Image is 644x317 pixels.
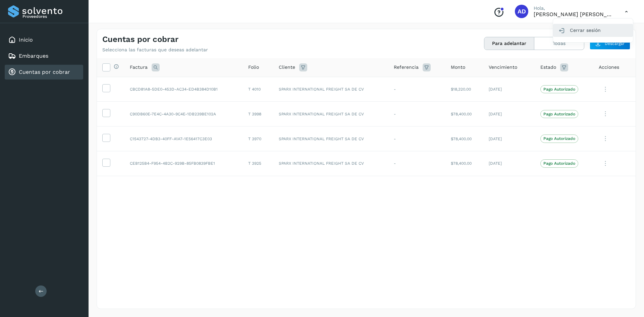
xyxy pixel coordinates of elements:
div: Embarques [5,49,83,63]
div: Cerrar sesión [553,24,633,37]
div: Inicio [5,33,83,47]
a: Embarques [19,53,48,59]
a: Cuentas por cobrar [19,69,70,75]
div: Cuentas por cobrar [5,65,83,80]
a: Inicio [19,37,33,43]
p: Proveedores [22,14,80,19]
